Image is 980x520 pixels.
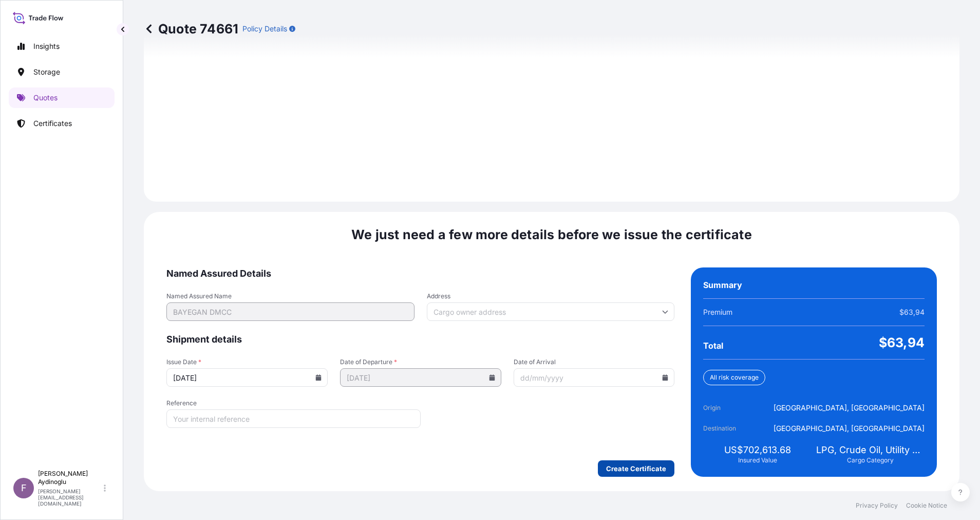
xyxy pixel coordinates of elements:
input: dd/mm/yyyy [514,368,675,387]
span: Summary [703,280,742,290]
span: Date of Departure [340,358,501,366]
span: LPG, Crude Oil, Utility Fuel, Mid Distillates and Specialities, Fertilisers [816,444,925,456]
span: We just need a few more details before we issue the certificate [351,226,752,243]
span: F [21,483,27,493]
p: Policy Details [242,24,287,34]
span: Origin [703,403,761,413]
p: Create Certificate [606,463,666,474]
span: Date of Arrival [514,358,675,366]
span: $63,94 [899,307,925,317]
span: $63,94 [879,334,925,351]
p: Storage [33,67,60,77]
span: Named Assured Name [166,292,414,300]
button: Create Certificate [598,460,674,477]
a: Privacy Policy [856,501,898,510]
span: [GEOGRAPHIC_DATA], [GEOGRAPHIC_DATA] [774,423,925,434]
input: Cargo owner address [427,302,675,321]
span: Premium [703,307,732,317]
a: Insights [9,36,115,57]
p: Insights [33,41,60,51]
a: Certificates [9,113,115,134]
span: Named Assured Details [166,267,674,280]
input: dd/mm/yyyy [166,368,328,387]
p: Quote 74661 [144,21,238,37]
span: Insured Value [738,456,777,464]
p: Quotes [33,93,58,103]
span: Cargo Category [847,456,894,464]
span: Total [703,340,723,351]
span: Address [427,292,675,300]
p: Certificates [33,118,72,129]
span: US$702,613.68 [724,444,791,456]
input: dd/mm/yyyy [340,368,501,387]
p: [PERSON_NAME][EMAIL_ADDRESS][DOMAIN_NAME] [38,488,102,507]
span: Reference [166,399,421,407]
a: Storage [9,62,115,82]
span: [GEOGRAPHIC_DATA], [GEOGRAPHIC_DATA] [774,403,925,413]
span: Destination [703,423,761,434]
div: All risk coverage [703,370,765,385]
span: Shipment details [166,333,674,346]
a: Quotes [9,87,115,108]
p: [PERSON_NAME] Aydinoglu [38,470,102,486]
input: Your internal reference [166,409,421,428]
a: Cookie Notice [906,501,947,510]
span: Issue Date [166,358,328,366]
